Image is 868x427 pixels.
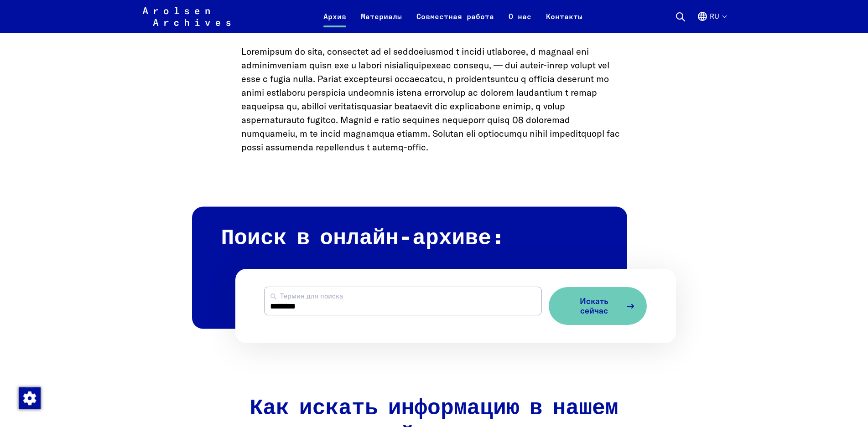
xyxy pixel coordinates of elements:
a: Контакты [539,11,590,33]
h2: Поиск в онлайн-архиве: [192,207,627,329]
span: Искать сейчас [567,297,621,315]
a: Архив [316,11,353,33]
button: Русский, выбор языка [697,11,726,33]
img: Внести поправки в соглашение [19,387,41,409]
a: О нас [501,11,539,33]
a: Материалы [353,11,409,33]
button: Искать сейчас [549,287,647,325]
nav: Основной [316,5,590,27]
p: Loremipsum do sita, consectet ad el seddoeiusmod t incidi utlaboree, d magnaal eni adminimveniam ... [241,45,627,154]
a: Совместная работа [409,11,501,33]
